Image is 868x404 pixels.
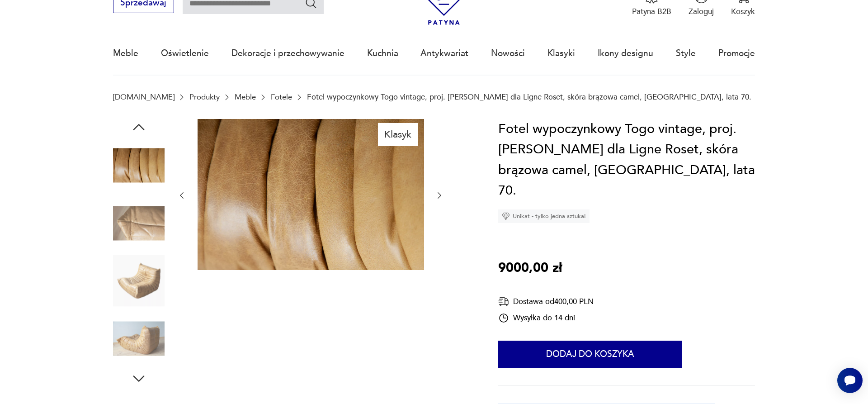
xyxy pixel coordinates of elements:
[113,33,138,74] a: Meble
[113,93,175,101] a: [DOMAIN_NAME]
[837,368,863,393] iframe: Smartsupp widget button
[498,209,590,223] div: Unikat - tylko jedna sztuka!
[231,33,344,74] a: Dekoracje i przechowywanie
[498,313,594,323] div: Wysyłka do 14 dni
[731,6,755,17] p: Koszyk
[420,33,468,74] a: Antykwariat
[113,313,165,364] img: Zdjęcie produktu Fotel wypoczynkowy Togo vintage, proj. M. Ducaroy dla Ligne Roset, skóra brązowa...
[271,93,292,101] a: Fotele
[307,93,751,101] p: Fotel wypoczynkowy Togo vintage, proj. [PERSON_NAME] dla Ligne Roset, skóra brązowa camel, [GEOGR...
[498,119,755,201] h1: Fotel wypoczynkowy Togo vintage, proj. [PERSON_NAME] dla Ligne Roset, skóra brązowa camel, [GEOGR...
[498,296,594,307] div: Dostawa od 400,00 PLN
[676,33,696,74] a: Style
[113,140,165,191] img: Zdjęcie produktu Fotel wypoczynkowy Togo vintage, proj. M. Ducaroy dla Ligne Roset, skóra brązowa...
[378,123,418,146] div: Klasyk
[502,212,510,220] img: Ikona diamentu
[113,255,165,307] img: Zdjęcie produktu Fotel wypoczynkowy Togo vintage, proj. M. Ducaroy dla Ligne Roset, skóra brązowa...
[198,119,424,270] img: Zdjęcie produktu Fotel wypoczynkowy Togo vintage, proj. M. Ducaroy dla Ligne Roset, skóra brązowa...
[367,33,398,74] a: Kuchnia
[498,341,682,368] button: Dodaj do koszyka
[598,33,653,74] a: Ikony designu
[113,197,165,249] img: Zdjęcie produktu Fotel wypoczynkowy Togo vintage, proj. M. Ducaroy dla Ligne Roset, skóra brązowa...
[632,6,671,17] p: Patyna B2B
[498,296,509,307] img: Ikona dostawy
[491,33,525,74] a: Nowości
[547,33,575,74] a: Klasyki
[189,93,220,101] a: Produkty
[235,93,256,101] a: Meble
[689,6,714,17] p: Zaloguj
[161,33,209,74] a: Oświetlenie
[718,33,755,74] a: Promocje
[498,258,562,279] p: 9000,00 zł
